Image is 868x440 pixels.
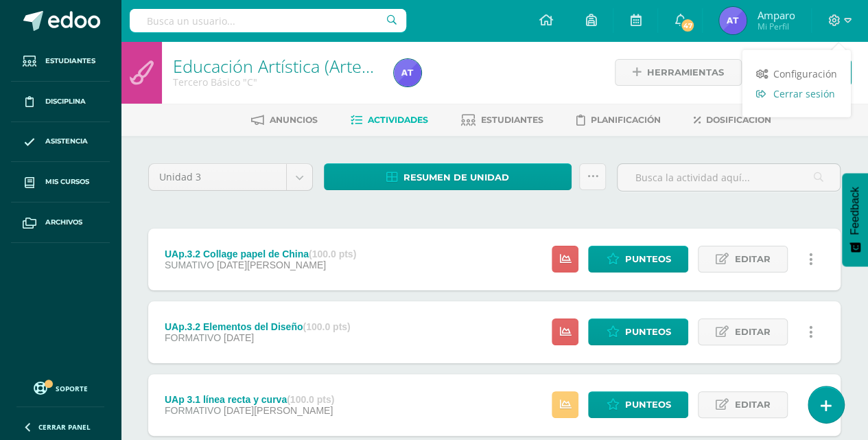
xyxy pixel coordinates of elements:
[618,164,840,191] input: Busca la actividad aquí...
[481,115,543,125] span: Estudiantes
[159,164,276,190] span: Unidad 3
[270,115,318,125] span: Anuncios
[742,64,851,84] a: Configuración
[734,319,770,345] span: Editar
[773,87,835,100] span: Cerrar sesión
[173,76,377,89] div: Tercero Básico 'C'
[173,54,443,78] a: Educación Artística (Artes Visuales)
[38,422,91,432] span: Cerrar panel
[719,7,747,34] img: bd84c7b2c6fa4f7db7a76ceac057b2a5.png
[624,246,670,272] span: Punteos
[461,109,543,131] a: Estudiantes
[45,96,86,107] span: Disciplina
[849,187,861,235] span: Feedback
[680,18,695,33] span: 47
[591,115,661,125] span: Planificación
[394,59,421,86] img: bd84c7b2c6fa4f7db7a76ceac057b2a5.png
[11,162,110,202] a: Mis cursos
[757,21,795,32] span: Mi Perfil
[16,378,104,397] a: Soporte
[757,8,795,22] span: Amparo
[624,319,670,345] span: Punteos
[149,164,312,190] a: Unidad 3
[11,122,110,163] a: Asistencia
[742,84,851,104] a: Cerrar sesión
[165,405,221,416] span: FORMATIVO
[706,115,771,125] span: Dosificación
[576,109,661,131] a: Planificación
[45,217,82,228] span: Archivos
[303,321,350,332] strong: (100.0 pts)
[647,60,724,85] span: Herramientas
[165,394,334,405] div: UAp 3.1 línea recta y curva
[588,391,688,418] a: Punteos
[165,321,351,332] div: UAp.3.2 Elementos del Diseño
[403,165,509,190] span: Resumen de unidad
[694,109,771,131] a: Dosificación
[45,56,95,67] span: Estudiantes
[11,41,110,82] a: Estudiantes
[165,259,214,270] span: SUMATIVO
[624,392,670,417] span: Punteos
[351,109,428,131] a: Actividades
[173,56,377,76] h1: Educación Artística (Artes Visuales)
[368,115,428,125] span: Actividades
[130,9,406,32] input: Busca un usuario...
[842,173,868,266] button: Feedback - Mostrar encuesta
[165,332,221,343] span: FORMATIVO
[773,67,837,80] span: Configuración
[309,248,356,259] strong: (100.0 pts)
[11,82,110,122] a: Disciplina
[224,332,254,343] span: [DATE]
[588,319,688,345] a: Punteos
[287,394,334,405] strong: (100.0 pts)
[615,59,742,86] a: Herramientas
[217,259,326,270] span: [DATE][PERSON_NAME]
[11,202,110,243] a: Archivos
[588,246,688,273] a: Punteos
[45,136,88,147] span: Asistencia
[56,384,88,393] span: Soporte
[734,392,770,417] span: Editar
[324,163,572,190] a: Resumen de unidad
[224,405,333,416] span: [DATE][PERSON_NAME]
[251,109,318,131] a: Anuncios
[734,246,770,272] span: Editar
[45,176,89,187] span: Mis cursos
[165,248,356,259] div: UAp.3.2 Collage papel de China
